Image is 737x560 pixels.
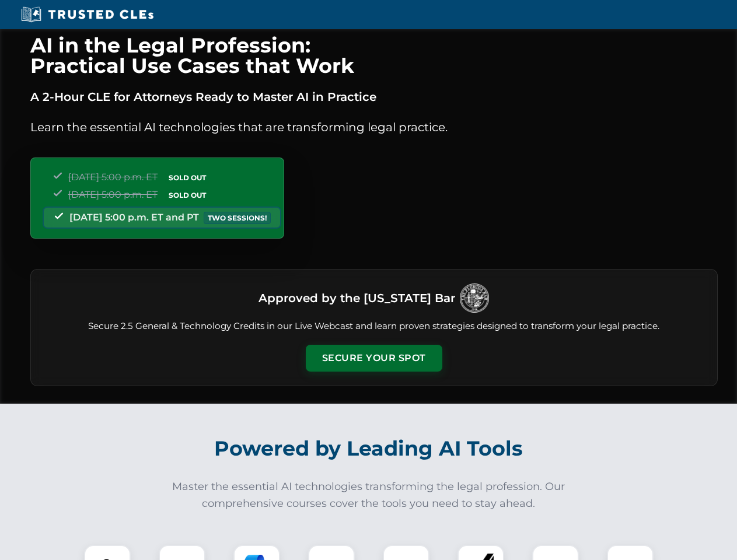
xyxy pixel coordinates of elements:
p: A 2-Hour CLE for Attorneys Ready to Master AI in Practice [30,87,718,106]
h3: Approved by the [US_STATE] Bar [259,288,455,309]
span: [DATE] 5:00 p.m. ET [68,171,158,183]
p: Master the essential AI technologies transforming the legal profession. Our comprehensive courses... [165,478,573,512]
h2: Powered by Leading AI Tools [46,428,692,469]
img: Logo [460,283,489,313]
button: Secure Your Spot [306,345,442,372]
span: [DATE] 5:00 p.m. ET [68,189,158,200]
h1: AI in the Legal Profession: Practical Use Cases that Work [30,35,718,76]
p: Secure 2.5 General & Technology Credits in our Live Webcast and learn proven strategies designed ... [45,320,703,333]
span: SOLD OUT [165,189,210,201]
p: Learn the essential AI technologies that are transforming legal practice. [30,118,718,136]
span: SOLD OUT [165,171,210,184]
img: Trusted CLEs [18,6,157,23]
